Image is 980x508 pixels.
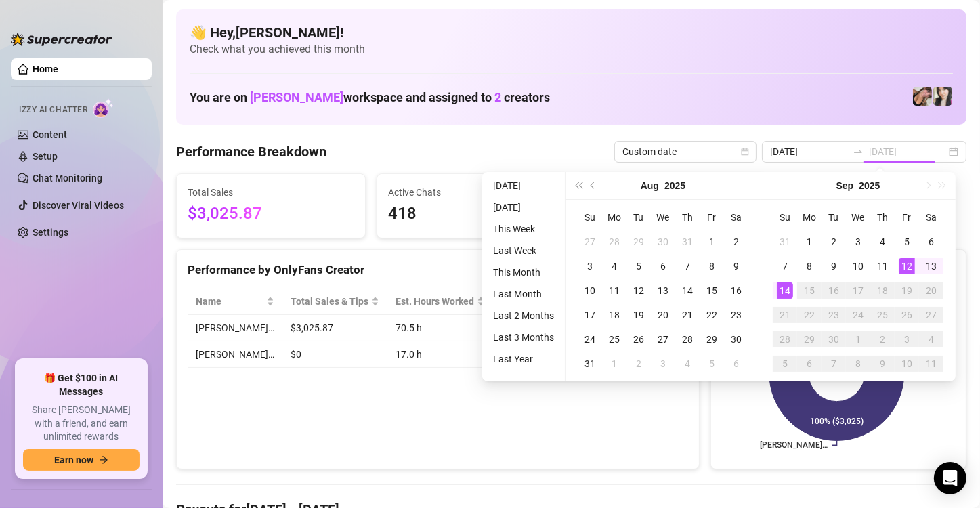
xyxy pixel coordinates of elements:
[874,307,891,323] div: 25
[846,303,870,327] td: 2025-09-24
[704,234,720,250] div: 1
[899,282,915,299] div: 19
[679,331,696,347] div: 28
[919,327,943,352] td: 2025-10-04
[741,148,749,156] span: calendar
[488,351,559,367] li: Last Year
[488,221,559,237] li: This Week
[899,307,915,323] div: 26
[651,352,675,376] td: 2025-09-03
[396,294,474,309] div: Est. Hours Worked
[870,230,895,254] td: 2025-09-04
[822,278,846,303] td: 2025-09-16
[190,42,953,57] span: Check what you achieved this month
[826,258,842,274] div: 9
[488,264,559,280] li: This Month
[822,205,846,230] th: Tu
[728,258,744,274] div: 9
[176,142,326,161] h4: Performance Breakdown
[626,254,651,278] td: 2025-08-05
[728,331,744,347] div: 30
[19,104,87,117] span: Izzy AI Chatter
[846,230,870,254] td: 2025-09-03
[919,230,943,254] td: 2025-09-06
[664,172,685,199] button: Choose a year
[602,352,626,376] td: 2025-09-01
[626,303,651,327] td: 2025-08-19
[700,254,724,278] td: 2025-08-08
[704,356,720,372] div: 5
[822,230,846,254] td: 2025-09-02
[582,234,598,250] div: 27
[651,327,675,352] td: 2025-08-27
[869,144,946,159] input: End date
[850,331,866,347] div: 1
[626,352,651,376] td: 2025-09-02
[488,329,559,345] li: Last 3 Months
[797,254,822,278] td: 2025-09-08
[23,404,140,444] span: Share [PERSON_NAME] with a friend, and earn unlimited rewards
[822,254,846,278] td: 2025-09-09
[488,199,559,215] li: [DATE]
[728,234,744,250] div: 2
[777,331,793,347] div: 28
[895,352,919,376] td: 2025-10-10
[602,205,626,230] th: Mo
[704,258,720,274] div: 8
[631,331,647,347] div: 26
[188,289,282,315] th: Name
[99,455,108,465] span: arrow-right
[651,254,675,278] td: 2025-08-06
[724,327,748,352] td: 2025-08-30
[655,307,671,323] div: 20
[923,307,939,323] div: 27
[675,278,700,303] td: 2025-08-14
[606,258,622,274] div: 4
[850,258,866,274] div: 10
[728,356,744,372] div: 6
[870,254,895,278] td: 2025-09-11
[801,258,817,274] div: 8
[895,327,919,352] td: 2025-10-03
[700,303,724,327] td: 2025-08-22
[631,356,647,372] div: 2
[923,356,939,372] div: 11
[387,341,493,368] td: 17.0 h
[822,352,846,376] td: 2025-10-07
[724,352,748,376] td: 2025-09-06
[728,307,744,323] div: 23
[826,307,842,323] div: 23
[33,200,124,211] a: Discover Viral Videos
[578,230,602,254] td: 2025-07-27
[874,356,891,372] div: 9
[773,303,797,327] td: 2025-09-21
[826,282,842,299] div: 16
[760,441,828,450] text: [PERSON_NAME]…
[704,282,720,299] div: 15
[870,303,895,327] td: 2025-09-25
[626,278,651,303] td: 2025-08-12
[602,254,626,278] td: 2025-08-04
[578,352,602,376] td: 2025-08-31
[797,352,822,376] td: 2025-10-06
[641,172,659,199] button: Choose a month
[923,331,939,347] div: 4
[853,146,864,157] span: swap-right
[11,33,112,46] img: logo-BBDzfeDw.svg
[631,258,647,274] div: 5
[846,352,870,376] td: 2025-10-08
[655,258,671,274] div: 6
[282,315,387,341] td: $3,025.87
[773,230,797,254] td: 2025-08-31
[724,254,748,278] td: 2025-08-09
[801,307,817,323] div: 22
[488,308,559,324] li: Last 2 Months
[188,201,354,227] span: $3,025.87
[626,205,651,230] th: Tu
[724,230,748,254] td: 2025-08-02
[895,230,919,254] td: 2025-09-05
[190,90,550,105] h1: You are on workspace and assigned to creators
[777,258,793,274] div: 7
[724,303,748,327] td: 2025-08-23
[859,172,880,199] button: Choose a year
